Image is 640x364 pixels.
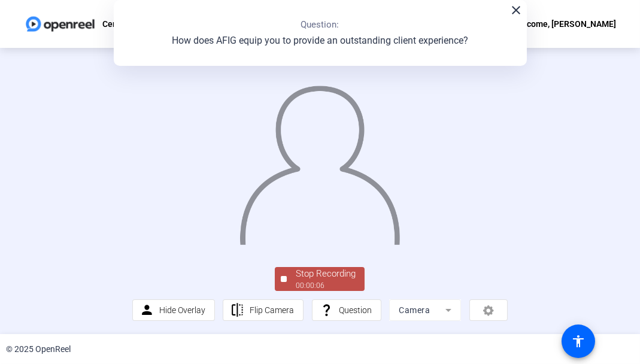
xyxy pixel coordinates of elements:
[319,303,334,318] mat-icon: question_mark
[159,305,205,315] span: Hide Overlay
[296,280,356,291] div: 00:00:06
[102,17,258,31] p: Centennial Case Study: [PERSON_NAME]
[239,76,401,245] img: overlay
[6,343,71,356] div: © 2025 OpenReel
[339,305,372,315] span: Question
[571,334,586,348] mat-icon: accessibility
[250,305,294,315] span: Flip Camera
[223,299,304,321] button: Flip Camera
[301,18,339,32] p: Question:
[172,34,468,48] p: How does AFIG equip you to provide an outstanding client experience?
[509,3,524,17] mat-icon: close
[296,267,356,281] div: Stop Recording
[139,303,154,318] mat-icon: person
[24,12,96,36] img: OpenReel logo
[132,299,215,321] button: Hide Overlay
[512,17,616,31] div: Welcome, [PERSON_NAME]
[312,299,381,321] button: Question
[230,303,245,318] mat-icon: flip
[275,267,365,292] button: Stop Recording00:00:06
